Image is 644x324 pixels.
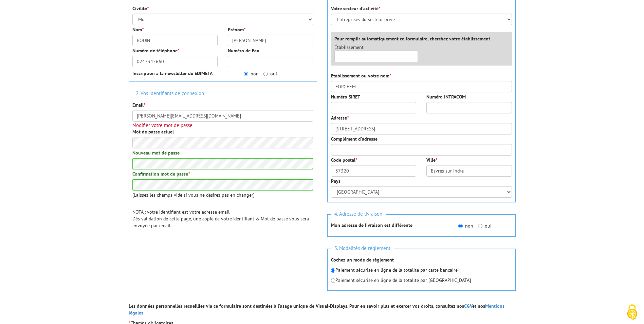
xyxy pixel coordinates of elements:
label: Numéro SIRET [331,93,360,100]
label: Numéro de Fax [228,47,259,54]
a: CGV [464,303,472,309]
label: Nouveau mot de passe [132,149,180,156]
span: Modifier votre mot de passe [132,122,192,128]
label: Mot de passe actuel [132,128,174,135]
p: Paiement sécurisé en ligne de la totalité par [GEOGRAPHIC_DATA] [331,277,512,284]
button: Cookies (fenêtre modale) [620,301,644,324]
label: Code postal [331,157,357,163]
img: Cookies (fenêtre modale) [624,304,641,321]
label: Numéro INTRACOM [426,93,466,100]
label: Complément d'adresse [331,136,378,142]
input: oui [263,72,268,76]
p: NOTA : votre identifiant est votre adresse email. Dès validation de cette page, une copie de votr... [132,209,313,229]
label: Pour remplir automatiquement ce formulaire, cherchez votre établissement [334,35,490,42]
label: Ville [426,157,437,163]
label: non [458,222,473,229]
label: Numéro de téléphone [132,47,179,54]
strong: Mon adresse de livraison est différente [331,222,412,228]
a: Mentions légales [129,303,504,316]
span: 5. Modalités de règlement [331,244,394,253]
input: non [244,72,248,76]
div: Établissement [329,44,423,62]
label: non [244,70,259,77]
label: Confirmation mot de passe [132,170,190,177]
iframe: reCAPTCHA [129,248,232,274]
label: Pays [331,178,341,184]
span: 4. Adresse de livraison [331,210,386,219]
p: Paiement sécurisé en ligne de la totalité par carte bancaire [331,267,512,273]
label: Nom [132,26,144,33]
input: oui [478,224,482,228]
label: oui [263,70,277,77]
label: Civilité [132,5,149,12]
label: oui [478,222,492,229]
label: Etablissement ou votre nom [331,72,391,79]
strong: Cochez un mode de règlement [331,257,394,263]
label: Prénom [228,26,245,33]
p: (Laissez les champs vide si vous ne désirez pas en changer) [132,192,313,198]
label: Votre secteur d'activité [331,5,380,12]
label: Adresse [331,114,349,121]
strong: Inscription à la newsletter de EDIMETA [132,70,213,76]
span: 2. Vos identifiants de connexion [132,89,207,98]
input: non [458,224,463,228]
label: Email [132,102,145,108]
strong: Les données personnelles recueillies via ce formulaire sont destinées à l’usage unique de Visual-... [129,303,504,316]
